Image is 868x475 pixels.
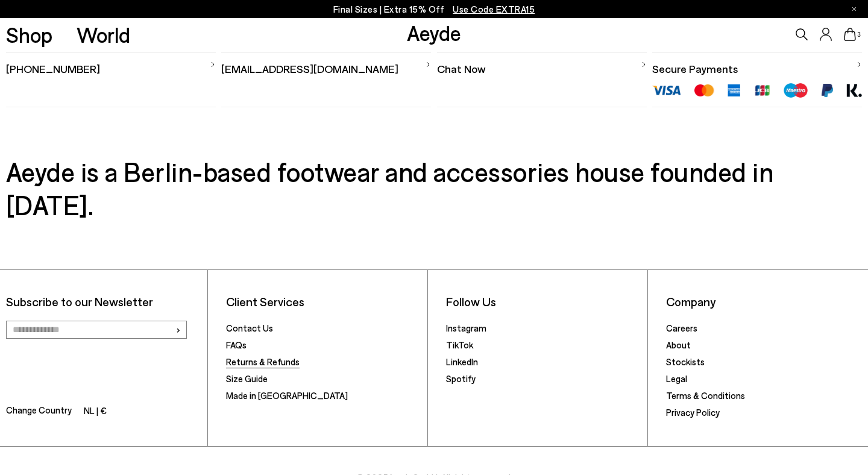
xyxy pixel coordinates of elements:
a: Aeyde [407,20,461,45]
a: Contact Us [226,322,273,333]
span: Change Country [6,403,72,420]
li: Follow Us [446,294,641,309]
a: Instagram [446,322,486,333]
span: 3 [856,31,862,38]
a: About [666,339,691,350]
a: FAQs [226,339,247,350]
a: World [77,24,130,45]
a: [EMAIL_ADDRESS][DOMAIN_NAME] [221,53,431,77]
a: Returns & Refunds [226,356,300,367]
a: Made in [GEOGRAPHIC_DATA] [226,390,348,401]
a: Chat Now [437,53,647,77]
a: Spotify [446,373,476,384]
a: 3 [844,28,856,41]
p: Final Sizes | Extra 15% Off [333,2,535,17]
a: Legal [666,373,687,384]
li: Client Services [226,294,421,309]
p: Subscribe to our Newsletter [6,294,201,309]
a: Privacy Policy [666,407,720,418]
a: [PHONE_NUMBER] [6,53,216,77]
span: Navigate to /collections/ss25-final-sizes [453,4,535,14]
a: LinkedIn [446,356,478,367]
a: Careers [666,322,697,333]
img: svg%3E [641,61,647,68]
li: NL | € [84,403,107,420]
a: Shop [6,24,52,45]
li: Company [666,294,862,309]
img: svg%3E [856,61,862,68]
a: TikTok [446,339,473,350]
a: Size Guide [226,373,268,384]
a: Secure Payments [652,53,862,77]
img: svg%3E [425,61,431,68]
img: svg%3E [210,61,216,68]
h3: Aeyde is a Berlin-based footwear and accessories house founded in [DATE]. [6,155,862,221]
span: › [175,321,181,338]
a: Stockists [666,356,705,367]
a: Terms & Conditions [666,390,745,401]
